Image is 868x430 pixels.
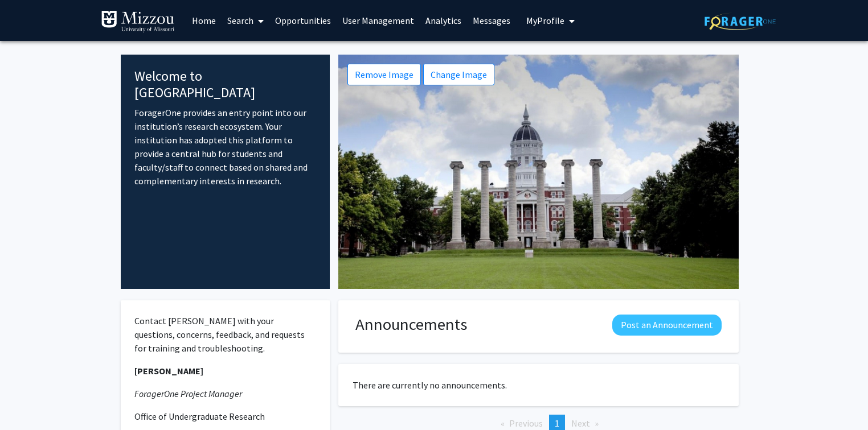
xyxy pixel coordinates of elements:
a: Search [222,1,269,40]
a: Opportunities [269,1,337,40]
iframe: Chat [9,379,48,421]
strong: [PERSON_NAME] [134,365,203,377]
a: Messages [467,1,516,40]
a: Analytics [420,1,467,40]
span: My Profile [526,15,564,26]
span: Next [571,417,590,429]
h1: Announcements [355,315,467,334]
p: Office of Undergraduate Research [134,410,316,423]
p: Contact [PERSON_NAME] with your questions, concerns, feedback, and requests for training and trou... [134,314,316,355]
a: Home [186,1,222,40]
p: ForagerOne provides an entry point into our institution’s research ecosystem. Your institution ha... [134,106,316,188]
button: Remove Image [347,64,421,85]
span: Previous [509,417,543,429]
button: Change Image [423,64,494,85]
em: ForagerOne Project Manager [134,388,242,399]
img: Cover Image [338,55,739,289]
img: ForagerOne Logo [705,13,776,30]
button: Post an Announcement [612,315,722,336]
p: There are currently no announcements. [353,378,724,392]
a: User Management [337,1,420,40]
span: 1 [555,417,559,429]
h4: Welcome to [GEOGRAPHIC_DATA] [134,68,316,101]
img: University of Missouri Logo [101,10,175,33]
